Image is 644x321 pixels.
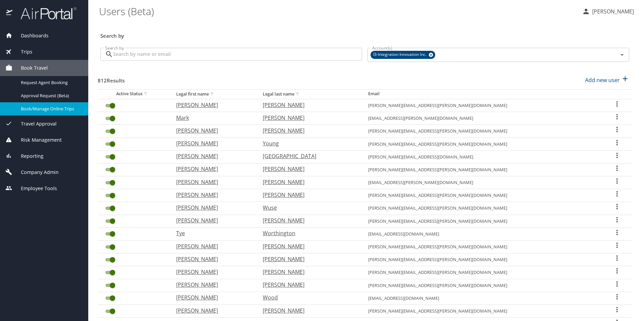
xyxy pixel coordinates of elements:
[363,176,602,189] td: [EMAIL_ADDRESS][PERSON_NAME][DOMAIN_NAME]
[176,191,250,199] p: [PERSON_NAME]
[176,229,250,237] p: Tye
[12,64,48,72] span: Book Travel
[590,7,634,15] p: [PERSON_NAME]
[263,229,354,237] p: Worthington
[579,5,637,17] button: [PERSON_NAME]
[99,1,577,22] h1: Users (Beta)
[294,91,301,98] button: sort
[21,106,80,112] span: Book/Manage Online Trips
[263,165,354,173] p: [PERSON_NAME]
[98,89,171,99] th: Active Status
[363,305,602,317] td: [PERSON_NAME][EMAIL_ADDRESS][PERSON_NAME][DOMAIN_NAME]
[363,89,602,99] th: Email
[363,189,602,202] td: [PERSON_NAME][EMAIL_ADDRESS][PERSON_NAME][DOMAIN_NAME]
[176,101,250,109] p: [PERSON_NAME]
[12,136,62,144] span: Risk Management
[363,227,602,240] td: [EMAIL_ADDRESS][DOMAIN_NAME]
[363,202,602,215] td: [PERSON_NAME][EMAIL_ADDRESS][PERSON_NAME][DOMAIN_NAME]
[13,7,76,20] img: airportal-logo.png
[363,253,602,266] td: [PERSON_NAME][EMAIL_ADDRESS][PERSON_NAME][DOMAIN_NAME]
[582,73,632,87] button: Add new user
[176,165,250,173] p: [PERSON_NAME]
[142,91,149,97] button: sort
[176,152,250,160] p: [PERSON_NAME]
[176,293,250,301] p: [PERSON_NAME]
[176,268,250,276] p: [PERSON_NAME]
[263,191,354,199] p: [PERSON_NAME]
[363,125,602,138] td: [PERSON_NAME][EMAIL_ADDRESS][PERSON_NAME][DOMAIN_NAME]
[176,139,250,147] p: [PERSON_NAME]
[12,152,43,160] span: Reporting
[371,51,435,59] div: I3-Integration Innovation Inc.
[263,255,354,263] p: [PERSON_NAME]
[113,48,362,61] input: Search by name or email
[176,178,250,186] p: [PERSON_NAME]
[21,93,80,99] span: Approval Request (Beta)
[171,89,258,99] th: Legal first name
[263,293,354,301] p: Wood
[176,255,250,263] p: [PERSON_NAME]
[363,266,602,279] td: [PERSON_NAME][EMAIL_ADDRESS][PERSON_NAME][DOMAIN_NAME]
[263,268,354,276] p: [PERSON_NAME]
[263,152,354,160] p: [GEOGRAPHIC_DATA]
[12,185,57,192] span: Employee Tools
[263,216,354,224] p: [PERSON_NAME]
[263,139,354,147] p: Young
[21,79,80,86] span: Request Agent Booking
[176,307,250,315] p: [PERSON_NAME]
[176,281,250,289] p: [PERSON_NAME]
[363,163,602,176] td: [PERSON_NAME][EMAIL_ADDRESS][PERSON_NAME][DOMAIN_NAME]
[176,127,250,135] p: [PERSON_NAME]
[363,150,602,163] td: [PERSON_NAME][EMAIL_ADDRESS][DOMAIN_NAME]
[363,279,602,292] td: [PERSON_NAME][EMAIL_ADDRESS][PERSON_NAME][DOMAIN_NAME]
[12,48,32,56] span: Trips
[363,138,602,150] td: [PERSON_NAME][EMAIL_ADDRESS][PERSON_NAME][DOMAIN_NAME]
[363,292,602,305] td: [EMAIL_ADDRESS][DOMAIN_NAME]
[263,281,354,289] p: [PERSON_NAME]
[209,91,216,98] button: sort
[6,7,13,20] img: icon-airportal.png
[263,307,354,315] p: [PERSON_NAME]
[176,114,250,122] p: Mark
[263,242,354,250] p: [PERSON_NAME]
[12,32,49,39] span: Dashboards
[363,215,602,227] td: [PERSON_NAME][EMAIL_ADDRESS][PERSON_NAME][DOMAIN_NAME]
[363,241,602,253] td: [PERSON_NAME][EMAIL_ADDRESS][PERSON_NAME][DOMAIN_NAME]
[176,242,250,250] p: [PERSON_NAME]
[257,89,362,99] th: Legal last name
[263,114,354,122] p: [PERSON_NAME]
[363,112,602,125] td: [EMAIL_ADDRESS][PERSON_NAME][DOMAIN_NAME]
[12,169,59,176] span: Company Admin
[371,51,430,58] span: I3-Integration Innovation Inc.
[585,76,620,84] p: Add new user
[617,50,627,60] button: Open
[263,204,354,212] p: Wuse
[176,216,250,224] p: [PERSON_NAME]
[363,99,602,112] td: [PERSON_NAME][EMAIL_ADDRESS][PERSON_NAME][DOMAIN_NAME]
[98,73,125,84] h3: 812 Results
[176,204,250,212] p: [PERSON_NAME]
[263,178,354,186] p: [PERSON_NAME]
[12,120,57,128] span: Travel Approval
[100,28,629,40] h3: Search by
[263,101,354,109] p: [PERSON_NAME]
[263,127,354,135] p: [PERSON_NAME]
